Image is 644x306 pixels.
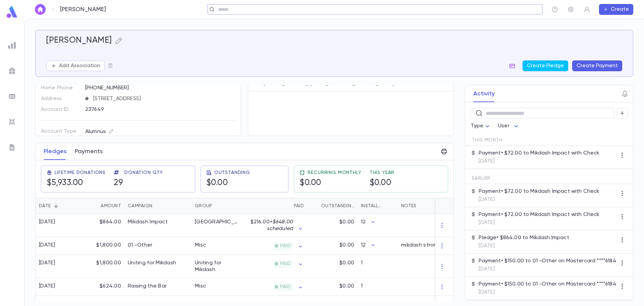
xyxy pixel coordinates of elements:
p: $216.00 [245,219,293,232]
div: [DATE] [39,283,55,290]
button: Add Association [46,60,105,71]
div: 01 -Other [128,242,153,249]
img: campaigns_grey.99e729a5f7ee94e3726e6486bddda8f1.svg [8,67,16,75]
p: Address [41,93,79,104]
div: 237649 [85,104,202,114]
span: Type [471,123,483,129]
p: $0.00 [339,242,354,249]
p: [DATE] [479,219,599,226]
div: $864.00 [81,214,124,237]
button: Sort [384,201,394,211]
button: Create [599,4,633,15]
img: letters_grey.7941b92b52307dd3b8a917253454ce1c.svg [8,143,16,151]
div: Misc [195,242,206,249]
div: Group [195,198,212,214]
p: Payment • $72.00 to Mikdash Impact with Check [479,211,599,218]
img: batches_grey.339ca447c9d9533ef1741baa751efc33.svg [8,92,16,100]
button: Sort [152,201,163,211]
p: Account Type [41,126,79,137]
span: Lifetime Donations [55,170,106,175]
button: Create Payment [572,60,622,71]
p: Home Phone [41,83,79,93]
h5: $0.00 [300,178,361,188]
div: Uniting for Mikdash [195,260,238,273]
div: 1 [358,278,398,296]
span: PAID [277,284,293,290]
div: [DATE] [39,242,55,249]
div: Amount [81,198,124,214]
div: Misc [195,283,206,290]
button: Payments [75,143,103,160]
div: Type [471,120,491,133]
p: Payment • $150.00 to 01 -Other on Mastercard ****6184 [479,258,616,264]
div: Paid [242,198,307,214]
p: 12 [361,242,366,249]
p: [DATE] [479,289,616,296]
div: [DATE] [39,260,55,266]
div: [PHONE_NUMBER] [85,83,235,93]
p: $0.00 [339,219,354,225]
span: User [498,123,509,129]
p: Account ID [41,104,79,115]
div: Date [36,198,81,214]
div: Notes [398,198,482,214]
div: Campaign [128,198,152,214]
span: Outstanding [214,170,250,175]
button: Sort [212,201,223,211]
p: Payment • $72.00 to Mikdash Impact with Check [479,188,599,195]
div: Uniting for Mikdash [128,260,176,266]
div: Campaign [124,198,192,214]
button: Sort [51,201,61,211]
p: [DATE] [479,196,599,203]
button: Activity [473,85,495,102]
div: Jerusalem [195,219,238,225]
div: $624.00 [81,278,124,296]
p: [DATE] [479,243,569,249]
button: Sort [283,201,294,211]
div: Raising the Bar [128,283,167,290]
p: [DATE] [479,158,599,165]
img: home_white.a664292cf8c1dea59945f0da9f25487c.svg [36,7,44,12]
p: $0.00 [339,260,354,266]
span: PAID [277,261,293,266]
div: Outstanding [321,198,354,214]
p: Add Association [59,62,100,69]
div: $1,800.00 [81,237,124,255]
p: Payment • $72.00 to Mikdash Impact with Check [479,150,599,157]
h5: $0.00 [206,178,250,188]
p: [PERSON_NAME] [60,6,106,13]
img: reports_grey.c525e4749d1bce6a11f5fe2a8de1b229.svg [8,41,16,49]
img: imports_grey.530a8a0e642e233f2baf0ef88e8c9fcb.svg [8,118,16,126]
span: Donation Qty [124,170,163,175]
span: This Year [370,170,395,175]
div: Notes [401,198,416,214]
div: Date [39,198,51,214]
div: mikdash strong [401,242,440,249]
div: User [498,120,520,133]
span: Earlier [472,176,491,181]
div: [DATE] [39,219,55,225]
div: Outstanding [307,198,358,214]
h5: 29 [114,178,163,188]
button: Create Pledge [523,60,568,71]
div: Amount [101,198,121,214]
button: Sort [311,201,321,211]
span: Recurring Monthly [308,170,361,175]
div: Paid [294,198,304,214]
p: [DATE] [479,266,616,272]
p: 12 [361,219,366,225]
p: $0.00 [339,283,354,290]
div: 1 [358,255,398,278]
img: logo [5,5,19,18]
span: This Month [472,137,502,143]
div: Alumnus [85,127,114,136]
h5: $5,933.00 [47,178,106,188]
span: [STREET_ADDRESS] [91,95,236,102]
div: Installments [361,198,384,214]
div: Group [192,198,242,214]
h5: $0.00 [370,178,395,188]
div: Installments [358,198,398,214]
h5: [PERSON_NAME] [46,36,112,46]
span: PAID [277,243,293,249]
span: + $648.00 scheduled [267,219,293,231]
